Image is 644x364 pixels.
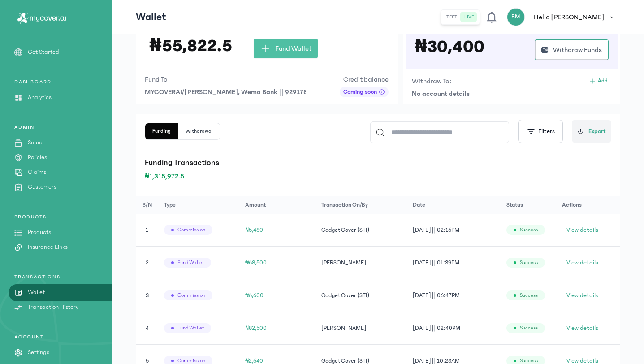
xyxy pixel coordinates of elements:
[178,123,220,139] button: Withdrawal
[146,325,149,331] span: 4
[534,12,604,22] p: Hello [PERSON_NAME]
[316,196,407,214] th: Transaction on/by
[562,288,603,303] button: View details
[146,260,149,266] span: 2
[28,138,42,147] p: Sales
[598,78,608,85] span: Add
[240,196,316,214] th: Amount
[177,226,205,234] span: Commission
[412,76,452,87] p: Withdraw To:
[177,325,204,332] span: Fund wallet
[461,12,478,22] button: live
[518,120,563,143] button: Filters
[588,127,606,136] span: Export
[316,214,407,247] td: Gadget Cover (STI)
[316,247,407,279] td: [PERSON_NAME]
[562,223,603,237] button: View details
[343,87,377,96] span: Coming soon
[28,168,46,177] p: Claims
[566,324,598,333] span: View details
[149,39,232,53] h3: ₦55,822.5
[145,74,306,85] p: Fund To
[557,196,620,214] th: Actions
[412,88,611,99] p: No account details
[245,227,264,233] span: ₦5,480
[501,196,557,214] th: Status
[585,76,611,87] button: Add
[145,87,306,97] button: MYCOVERAI/[PERSON_NAME], Wema Bank || 9291781557
[520,325,538,332] span: success
[146,227,148,233] span: 1
[553,44,602,55] span: Withdraw Funds
[28,243,68,252] p: Insurance Links
[572,120,611,143] button: Export
[407,312,501,345] td: [DATE] || 02:40PM
[507,8,620,26] button: BMHello [PERSON_NAME]
[275,43,311,54] span: Fund Wallet
[566,291,598,300] span: View details
[145,123,178,139] button: Funding
[566,225,598,234] span: View details
[28,153,47,162] p: Policies
[28,48,59,57] p: Get Started
[443,12,461,22] button: test
[407,279,501,312] td: [DATE] || 06:47PM
[245,325,267,331] span: ₦82,500
[28,348,49,357] p: Settings
[316,279,407,312] td: Gadget Cover (STI)
[562,256,603,270] button: View details
[407,214,501,247] td: [DATE] || 02:16PM
[28,288,45,297] p: Wallet
[415,39,484,54] h3: ₦30,400
[146,292,149,299] span: 3
[520,259,538,266] span: success
[28,93,52,102] p: Analytics
[136,196,159,214] th: S/N
[136,10,166,24] p: Wallet
[316,312,407,345] td: [PERSON_NAME]
[177,292,205,299] span: Commission
[145,156,611,169] p: Funding Transactions
[28,303,78,312] p: Transaction History
[566,258,598,267] span: View details
[245,358,264,364] span: ₦2,640
[28,228,51,237] p: Products
[507,8,525,26] div: BM
[407,247,501,279] td: [DATE] || 01:39PM
[28,182,56,192] p: Customers
[245,292,264,299] span: ₦6,600
[535,39,609,60] button: Withdraw Funds
[340,74,389,85] p: Credit balance
[177,259,204,266] span: Fund wallet
[562,321,603,335] button: View details
[245,260,267,266] span: ₦68,500
[520,292,538,299] span: success
[520,226,538,234] span: success
[146,358,149,364] span: 5
[159,196,240,214] th: Type
[145,171,611,182] p: ₦1,315,972.5
[254,39,318,58] button: Fund Wallet
[407,196,501,214] th: Date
